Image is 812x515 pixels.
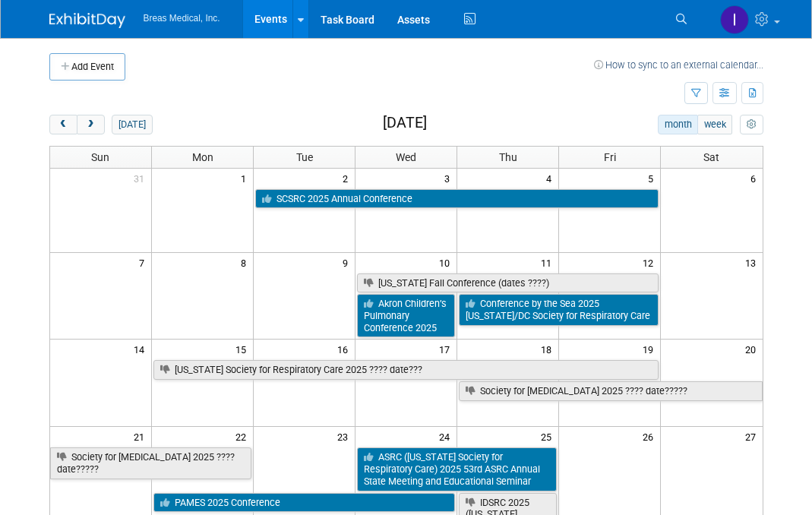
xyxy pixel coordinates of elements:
[459,294,659,325] a: Conference by the Sea 2025 [US_STATE]/DC Society for Respiratory Care
[744,253,763,272] span: 13
[50,447,252,479] a: Society for [MEDICAL_DATA] 2025 ???? date?????
[438,340,457,359] span: 17
[49,53,125,81] button: Add Event
[91,151,109,163] span: Sun
[383,115,427,131] h2: [DATE]
[539,340,558,359] span: 18
[255,189,659,209] a: SCSRC 2025 Annual Conference
[296,151,313,163] span: Tue
[499,151,517,163] span: Thu
[539,253,558,272] span: 11
[132,340,151,359] span: 14
[192,151,213,163] span: Mon
[396,151,416,163] span: Wed
[744,340,763,359] span: 20
[239,169,253,188] span: 1
[740,115,763,134] button: myCustomButton
[153,493,455,513] a: PAMES 2025 Conference
[438,427,457,446] span: 24
[341,253,355,272] span: 9
[357,294,455,337] a: Akron Children’s Pulmonary Conference 2025
[641,427,660,446] span: 26
[49,115,77,134] button: prev
[641,340,660,359] span: 19
[357,273,659,293] a: [US_STATE] Fall Conference (dates ????)
[443,169,457,188] span: 3
[747,120,757,130] i: Personalize Calendar
[234,340,253,359] span: 15
[720,5,749,34] img: Inga Dolezar
[112,115,152,134] button: [DATE]
[239,253,253,272] span: 8
[604,151,616,163] span: Fri
[137,253,151,272] span: 7
[132,169,151,188] span: 31
[144,13,220,24] span: Breas Medical, Inc.
[132,427,151,446] span: 21
[49,13,125,28] img: ExhibitDay
[744,427,763,446] span: 27
[459,381,763,401] a: Society for [MEDICAL_DATA] 2025 ???? date?????
[658,115,698,134] button: month
[153,360,659,380] a: [US_STATE] Society for Respiratory Care 2025 ???? date???
[77,115,105,134] button: next
[336,427,355,446] span: 23
[594,59,763,71] a: How to sync to an external calendar...
[234,427,253,446] span: 22
[545,169,558,188] span: 4
[336,340,355,359] span: 16
[641,253,660,272] span: 12
[539,427,558,446] span: 25
[749,169,763,188] span: 6
[341,169,355,188] span: 2
[646,169,660,188] span: 5
[357,447,557,491] a: ASRC ([US_STATE] Society for Respiratory Care) 2025 53rd ASRC Annual State Meeting and Educationa...
[703,151,719,163] span: Sat
[697,115,732,134] button: week
[438,253,457,272] span: 10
